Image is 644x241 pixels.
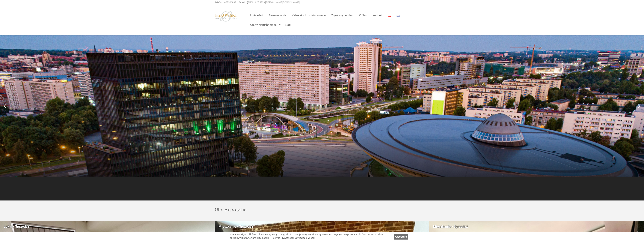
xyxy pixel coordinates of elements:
strong: Telefon: [215,1,223,4]
a: 663526803 [224,1,236,4]
a: Kalkulator kosztów zakupu [289,12,328,19]
a: Oferty nieruchomości [247,21,282,29]
h2: Oferty specjalne [215,207,429,215]
div: Mieszkanie - Sprzedaż [218,224,253,229]
a: Blog [282,21,291,29]
img: English [397,15,400,17]
a: [EMAIL_ADDRESS][PERSON_NAME][DOMAIN_NAME] [247,1,300,4]
a: Lista ofert [247,12,266,19]
div: Lokal - Sprzedaż [4,224,29,229]
a: Dowiedz się więcej [294,236,315,239]
a: O Nas [356,12,370,19]
div: Mieszkanie - Sprzedaż [433,224,468,229]
a: Akceptuję [394,234,408,239]
img: logo [215,11,237,22]
strong: E-mail: [239,1,246,4]
a: Finansowanie [266,12,289,19]
a: Kontakt [370,12,385,19]
div: Ta strona używa plików cookies. Kontynuując przeglądanie naszej strony, wyrażasz zgodę na wykorzy... [230,233,392,240]
img: Polski [388,15,391,17]
a: Zgłoś się do Nas! [328,12,356,19]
